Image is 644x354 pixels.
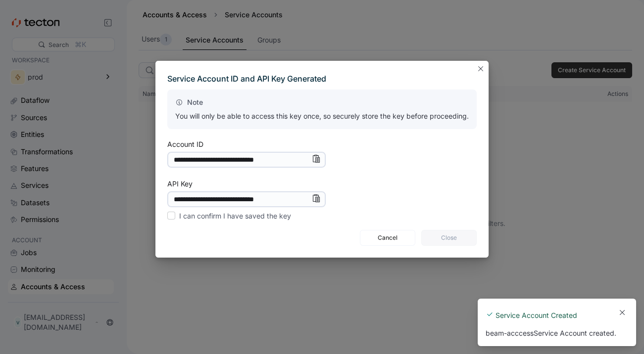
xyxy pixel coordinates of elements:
button: Closes this modal window [475,63,487,75]
button: Dismiss toast [616,307,628,318]
div: Account ID [167,141,203,148]
button: Cancel [360,230,415,246]
svg: Info [312,194,320,202]
p: Note [175,97,469,107]
span: Close [428,230,470,245]
button: Close [421,230,477,246]
p: beam-acccess Service Account created. [486,329,616,337]
svg: Info [312,155,320,163]
div: API Key [167,180,193,187]
label: I can confirm I have saved the key [167,210,291,222]
p: You will only be able to access this key once, so securely store the key before proceeding. [175,111,469,121]
span: Service Account Created [495,310,577,320]
div: Service Account ID and API Key Generated [167,73,477,86]
span: Cancel [366,230,409,245]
